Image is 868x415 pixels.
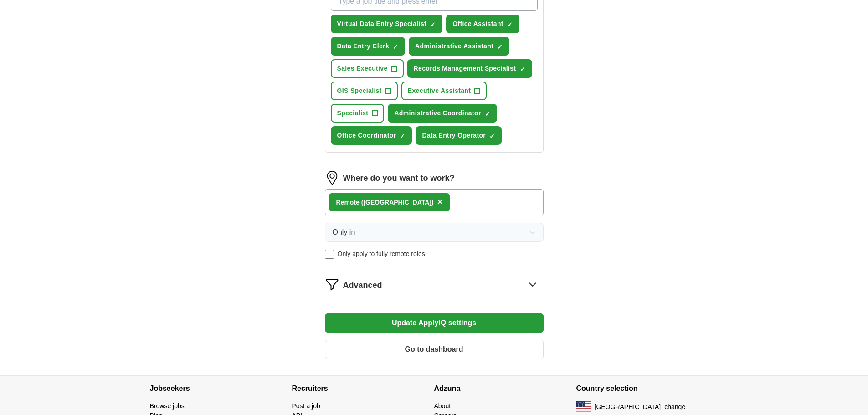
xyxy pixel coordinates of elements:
[325,171,339,185] img: location.png
[325,223,544,242] button: Only in
[437,195,443,209] button: ×
[489,133,495,140] span: ✓
[337,64,388,73] span: Sales Executive
[446,15,519,33] button: Office Assistant✓
[400,133,405,140] span: ✓
[407,59,532,78] button: Records Management Specialist✓
[150,402,185,410] a: Browse jobs
[416,126,502,145] button: Data Entry Operator✓
[325,340,544,359] button: Go to dashboard
[401,82,487,100] button: Executive Assistant
[331,82,398,100] button: GIS Specialist
[437,197,443,207] span: ×
[576,376,719,401] h4: Country selection
[415,41,493,51] span: Administrative Assistant
[292,402,320,410] a: Post a job
[507,21,513,28] span: ✓
[337,41,390,51] span: Data Entry Clerk
[333,227,355,238] span: Only in
[325,313,544,333] button: Update ApplyIQ settings
[325,250,334,259] input: Only apply to fully remote roles
[338,249,425,259] span: Only apply to fully remote roles
[343,279,382,292] span: Advanced
[452,19,503,29] span: Office Assistant
[430,21,436,28] span: ✓
[497,43,503,51] span: ✓
[388,104,497,123] button: Administrative Coordinator✓
[337,131,396,140] span: Office Coordinator
[337,86,382,96] span: GIS Specialist
[414,64,516,73] span: Records Management Specialist
[331,59,404,78] button: Sales Executive
[485,110,490,118] span: ✓
[331,37,406,56] button: Data Entry Clerk✓
[331,104,385,123] button: Specialist
[595,402,661,412] span: [GEOGRAPHIC_DATA]
[409,37,509,56] button: Administrative Assistant✓
[434,402,451,410] a: About
[325,277,339,292] img: filter
[331,126,412,145] button: Office Coordinator✓
[422,131,486,140] span: Data Entry Operator
[664,402,685,412] button: change
[393,43,398,51] span: ✓
[331,15,443,33] button: Virtual Data Entry Specialist✓
[520,66,525,73] span: ✓
[394,108,481,118] span: Administrative Coordinator
[576,401,591,412] img: US flag
[408,86,471,96] span: Executive Assistant
[336,198,434,207] div: Remote ([GEOGRAPHIC_DATA])
[343,172,455,184] label: Where do you want to work?
[337,19,427,29] span: Virtual Data Entry Specialist
[337,108,369,118] span: Specialist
